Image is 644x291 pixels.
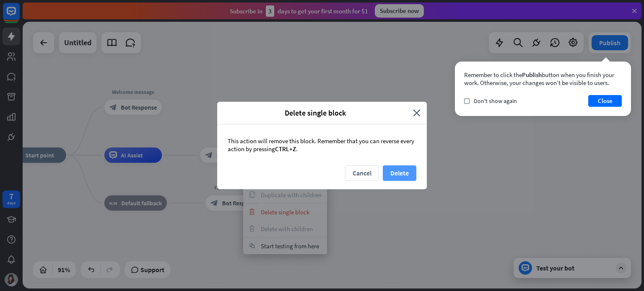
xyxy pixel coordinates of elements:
button: Cancel [345,165,379,181]
i: close [413,108,421,118]
button: Close [588,95,622,107]
button: Delete [383,165,416,181]
button: Open LiveChat chat widget [7,3,32,28]
div: This action will remove this block. Remember that you can reverse every action by pressing . [217,124,427,165]
span: Delete single block [223,108,407,118]
span: Don't show again [474,97,517,105]
div: Remember to click the button when you finish your work. Otherwise, your changes won’t be visible ... [464,71,622,87]
span: Publish [522,71,542,79]
span: CTRL+Z [275,145,296,153]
